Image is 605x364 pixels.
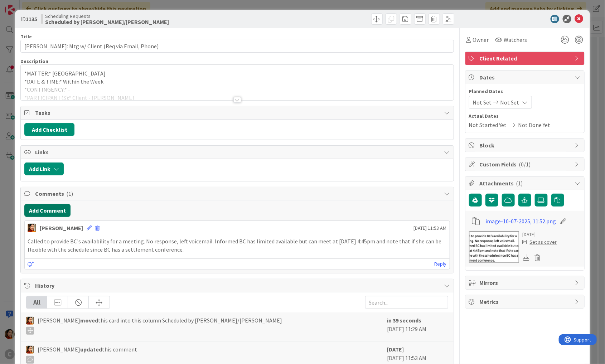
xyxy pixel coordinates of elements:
span: Attachments [480,179,571,188]
span: Not Done Yet [518,121,551,129]
img: PM [26,317,34,325]
span: [PERSON_NAME] this comment [38,345,137,364]
a: Reply [435,259,447,268]
span: Mirrors [480,278,571,287]
span: Comments [35,189,441,198]
span: Actual Dates [469,112,581,120]
b: moved [80,317,98,324]
span: Tasks [35,108,441,117]
label: Title [20,33,32,40]
span: ( 1 ) [66,190,73,197]
span: Description [20,58,48,64]
span: Support [15,1,33,10]
p: *MATTER:* [GEOGRAPHIC_DATA] [24,69,450,78]
div: Download [523,253,531,262]
span: Not Started Yet [469,121,507,129]
p: Called to provide BC's availability for a meeting. No response, left voicemail. Informed BC has l... [28,237,447,253]
button: Add Checklist [24,123,74,136]
span: Not Set [473,98,492,107]
span: Metrics [480,297,571,306]
b: in 39 seconds [387,317,422,324]
span: Client Related [480,54,571,63]
span: Dates [480,73,571,82]
span: [DATE] 11:53 AM [414,224,447,232]
span: ( 1 ) [516,180,523,187]
span: Planned Dates [469,88,581,95]
span: Links [35,148,441,156]
span: Owner [473,35,489,44]
input: type card name here... [20,40,454,53]
span: Watchers [504,35,527,44]
span: Custom Fields [480,160,571,169]
b: Scheduled by [PERSON_NAME]/[PERSON_NAME] [45,19,169,25]
div: [PERSON_NAME] [40,224,83,232]
span: Not Set [500,98,519,107]
a: image-10-07-2025, 11:52.png [485,217,556,225]
div: [DATE] [523,231,557,238]
div: [DATE] 11:29 AM [387,316,448,338]
img: PM [26,346,34,354]
p: *DATE & TIME:* Within the Week [24,78,450,86]
div: All [26,296,47,309]
b: updated [80,346,102,353]
span: ( 0/1 ) [519,161,531,168]
span: ID [20,15,37,23]
b: [DATE] [387,346,404,353]
span: Scheduling Requests [45,13,169,19]
span: History [35,281,441,290]
button: Add Link [24,162,64,175]
div: Set as cover [523,238,557,246]
input: Search... [365,296,448,309]
b: 1135 [26,15,37,23]
span: [PERSON_NAME] this card into this column Scheduled by [PERSON_NAME]/[PERSON_NAME] [38,316,282,335]
span: Block [480,141,571,150]
img: PM [28,224,36,232]
button: Add Comment [24,204,71,217]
